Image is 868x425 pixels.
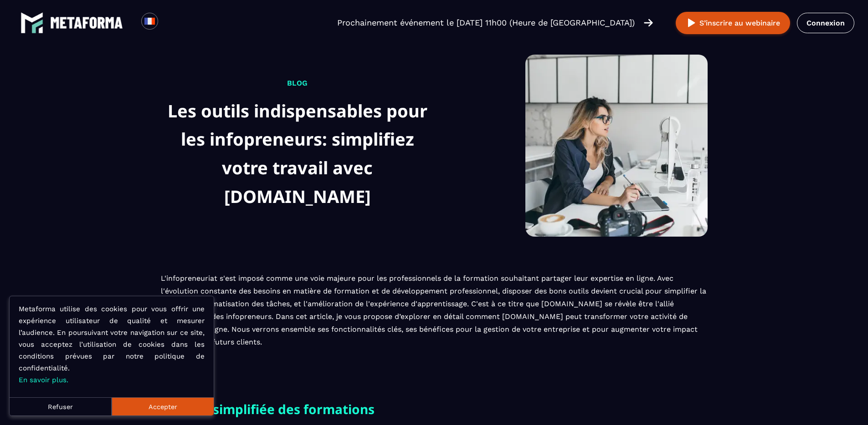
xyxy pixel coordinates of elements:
img: logo [21,11,43,34]
img: play [686,17,697,29]
button: Refuser [10,397,112,415]
button: Accepter [112,397,214,415]
p: Metaforma utilise des cookies pour vous offrir une expérience utilisateur de qualité et mesurer l... [19,303,205,386]
img: logiciel-background [525,55,708,237]
p: Prochainement événement le [DATE] 11h00 (Heure de [GEOGRAPHIC_DATA]) [337,16,635,29]
p: L'infopreneuriat s'est imposé comme une voie majeure pour les professionnels de la formation souh... [161,272,708,349]
input: Search for option [166,17,173,28]
h1: Les outils indispensables pour les infopreneurs: simplifiez votre travail avec [DOMAIN_NAME] [161,96,434,211]
img: logo [50,17,123,29]
a: En savoir plus. [19,376,68,384]
div: Search for option [158,13,180,33]
img: arrow-right [644,18,653,28]
button: S’inscrire au webinaire [676,12,790,34]
img: fr [144,15,155,27]
p: Blog [161,77,434,89]
h2: Gestion simplifiée des formations [161,399,708,420]
a: Connexion [797,13,854,33]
